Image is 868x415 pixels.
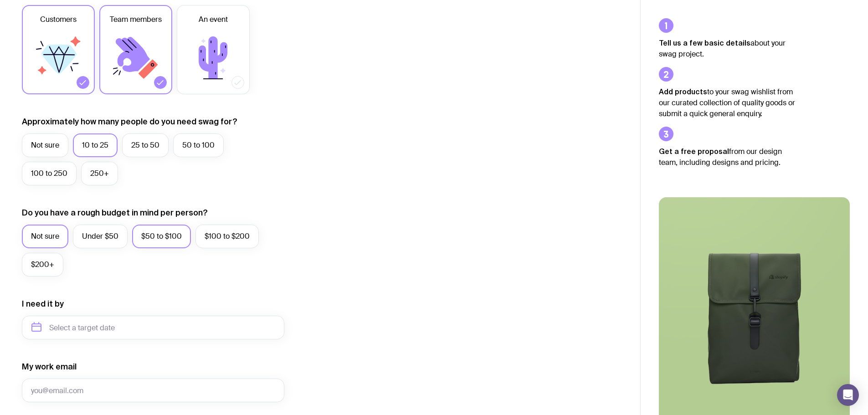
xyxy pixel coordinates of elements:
label: 250+ [81,162,118,185]
p: from our design team, including designs and pricing. [659,146,796,168]
span: Team members [110,14,162,25]
label: 25 to 50 [122,133,169,157]
label: $200+ [22,253,63,277]
label: Not sure [22,225,68,248]
label: 10 to 25 [73,133,118,157]
label: My work email [22,361,77,372]
span: An event [199,14,228,25]
div: Open Intercom Messenger [837,384,859,406]
p: to your swag wishlist from our curated collection of quality goods or submit a quick general enqu... [659,86,796,119]
input: you@email.com [22,379,284,402]
label: $100 to $200 [195,225,259,248]
label: Not sure [22,133,68,157]
label: 50 to 100 [173,133,224,157]
strong: Get a free proposal [659,147,729,155]
strong: Add products [659,87,707,96]
label: 100 to 250 [22,162,77,185]
label: $50 to $100 [132,225,191,248]
label: Approximately how many people do you need swag for? [22,116,237,127]
input: Select a target date [22,316,284,339]
label: I need it by [22,298,64,309]
label: Do you have a rough budget in mind per person? [22,207,208,218]
span: Customers [40,14,77,25]
strong: Tell us a few basic details [659,39,750,47]
label: Under $50 [73,225,128,248]
p: about your swag project. [659,37,796,60]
